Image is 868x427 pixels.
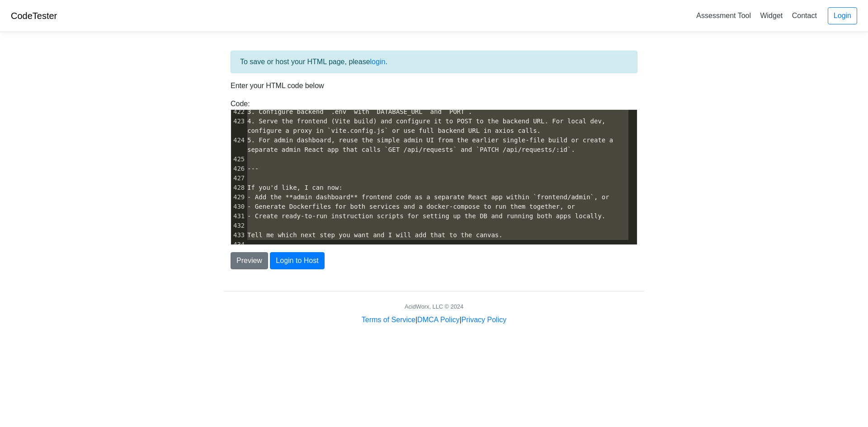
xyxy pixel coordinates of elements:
[231,230,245,240] div: 433
[756,8,786,23] a: Widget
[224,99,644,245] div: Code:
[231,155,245,164] div: 425
[247,136,617,153] span: 5. For admin dashboard, reuse the simple admin UI from the earlier single-file build or create a ...
[362,314,506,325] div: | |
[247,212,605,220] span: - Create ready-to-run instruction scripts for setting up the DB and running both apps locally.
[247,165,259,172] span: ---
[231,174,245,183] div: 427
[231,80,637,91] p: Enter your HTML code below
[247,117,609,134] span: 4. Serve the frontend (Vite build) and configure it to POST to the backend URL. For local dev, co...
[231,183,245,192] div: 428
[231,164,245,174] div: 426
[231,252,268,269] button: Preview
[247,231,503,239] span: Tell me which next step you want and I will add that to the canvas.
[693,8,755,23] a: Assessment Tool
[462,316,507,324] a: Privacy Policy
[370,58,386,66] a: login
[231,117,245,126] div: 423
[231,202,245,211] div: 430
[417,316,459,324] a: DMCA Policy
[231,51,637,73] div: To save or host your HTML page, please .
[231,211,245,221] div: 431
[247,184,343,191] span: If you'd like, I can now:
[231,221,245,230] div: 432
[828,7,857,24] a: Login
[231,107,245,117] div: 422
[231,192,245,202] div: 429
[788,8,821,23] a: Contact
[247,193,609,201] span: - Add the **admin dashboard** frontend code as a separate React app within `frontend/admin`, or
[231,240,245,249] div: 434
[270,252,324,269] button: Login to Host
[247,203,575,210] span: - Generate Dockerfiles for both services and a docker-compose to run them together, or
[362,316,415,324] a: Terms of Service
[11,11,57,21] a: CodeTester
[247,108,472,115] span: 3. Configure backend `.env` with `DATABASE_URL` and `PORT`.
[231,136,245,145] div: 424
[405,302,463,311] div: AcidWorx, LLC © 2024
